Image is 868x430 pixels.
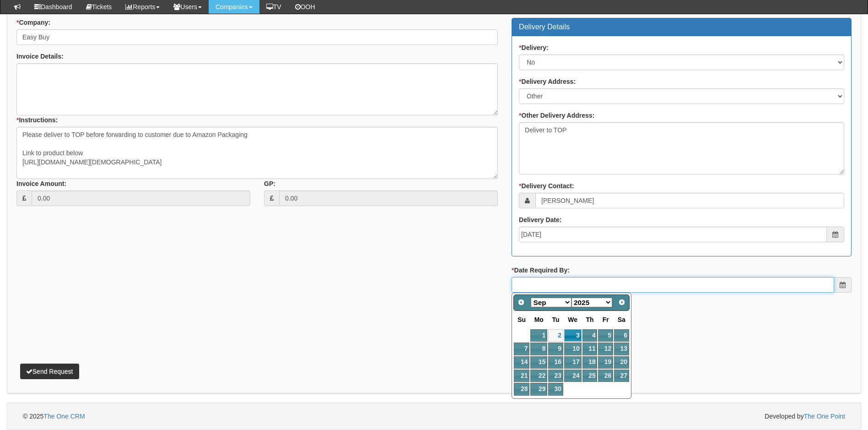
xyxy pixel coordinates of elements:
[519,111,594,120] label: Other Delivery Address:
[530,370,547,382] a: 22
[519,23,844,31] h3: Delivery Details
[530,356,547,369] a: 15
[552,316,560,323] span: Tuesday
[603,316,609,323] span: Friday
[514,356,529,369] a: 14
[16,18,50,27] label: Company:
[765,412,845,421] span: Developed by
[530,343,547,355] a: 8
[582,329,598,342] a: 4
[618,299,625,306] span: Next
[548,370,563,382] a: 23
[514,383,529,395] a: 28
[264,179,275,188] label: GP:
[20,364,79,379] button: Send Request
[518,299,525,306] span: Prev
[564,343,582,355] a: 10
[614,356,629,369] a: 20
[518,316,526,323] span: Sunday
[519,181,574,191] label: Delivery Contact:
[614,343,629,355] a: 13
[548,329,563,342] a: 2
[804,413,845,420] a: The One Point
[614,329,629,342] a: 6
[16,115,58,125] label: Instructions:
[530,383,547,395] a: 29
[598,329,613,342] a: 5
[582,343,598,355] a: 11
[586,316,594,323] span: Thursday
[582,370,598,382] a: 25
[23,413,85,420] span: © 2025
[16,52,64,61] label: Invoice Details:
[515,296,528,309] a: Prev
[615,296,628,309] a: Next
[618,316,625,323] span: Saturday
[43,413,85,420] a: The One CRM
[598,356,613,369] a: 19
[519,43,549,52] label: Delivery:
[514,370,529,382] a: 21
[582,356,598,369] a: 18
[548,383,563,395] a: 30
[16,179,66,188] label: Invoice Amount:
[564,370,582,382] a: 24
[598,343,613,355] a: 12
[512,266,570,275] label: Date Required By:
[519,215,561,224] label: Delivery Date:
[614,370,629,382] a: 27
[598,370,613,382] a: 26
[534,316,544,323] span: Monday
[548,343,563,355] a: 9
[519,77,576,86] label: Delivery Address:
[530,329,547,342] a: 1
[564,356,582,369] a: 17
[514,343,529,355] a: 7
[568,316,577,323] span: Wednesday
[548,356,563,369] a: 16
[564,329,582,342] a: 3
